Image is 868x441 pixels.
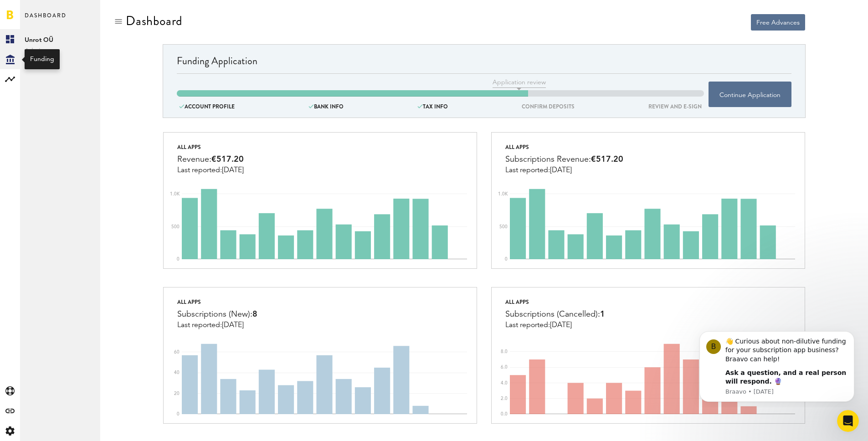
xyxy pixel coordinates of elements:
div: Revenue: [177,153,244,166]
div: Last reported: [505,321,605,329]
text: 0 [177,412,180,416]
div: tax info [415,102,450,112]
div: Dashboard [126,14,182,28]
text: 40 [174,371,180,375]
div: All apps [177,142,244,153]
span: €517.20 [211,155,244,164]
iframe: Intercom notifications message [686,323,868,407]
button: Free Advances [751,14,805,31]
text: 4.0 [501,381,508,385]
span: Dashboard [25,10,67,29]
span: Support [19,6,52,15]
span: [DATE] [550,167,572,174]
text: 60 [174,350,180,354]
text: 0.0 [501,412,508,416]
span: [DATE] [550,322,572,329]
div: All apps [177,297,257,308]
text: 500 [499,225,508,229]
div: Subscriptions (New): [177,308,257,321]
span: Application review [493,78,546,88]
span: Admin [25,46,96,56]
span: [DATE] [222,322,244,329]
div: Subscriptions Revenue: [505,153,623,166]
text: 20 [174,391,180,396]
div: Last reported: [177,321,257,329]
text: 500 [171,225,180,229]
div: All apps [505,297,605,308]
div: Subscriptions (Cancelled): [505,308,605,321]
text: 0 [177,257,180,262]
div: All apps [505,142,623,153]
span: €517.20 [591,155,623,164]
span: Unrot OÜ [25,35,96,46]
text: 6.0 [501,365,508,369]
div: REVIEW AND E-SIGN [646,102,704,112]
text: 1.0K [170,192,180,196]
div: BANK INFO [306,102,346,112]
span: 8 [252,310,257,318]
button: Continue Application [709,82,791,107]
text: 0 [505,257,508,262]
div: Funding [30,55,54,64]
text: 1.0K [498,192,508,196]
div: Last reported: [177,166,244,174]
iframe: Intercom live chat [837,410,859,432]
text: 2.0 [501,396,508,401]
span: 1 [600,310,605,318]
div: Last reported: [505,166,623,174]
div: Funding Application [177,54,791,73]
span: [DATE] [222,167,244,174]
text: 8.0 [501,349,508,354]
div: confirm deposits [519,102,577,112]
div: ACCOUNT PROFILE [177,102,237,112]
